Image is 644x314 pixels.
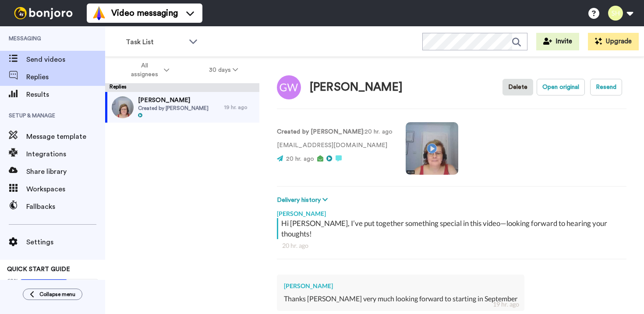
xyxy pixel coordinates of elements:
[588,33,639,50] button: Upgrade
[282,241,621,250] div: 20 hr. ago
[26,166,105,177] span: Share library
[493,300,519,309] div: 19 hr. ago
[26,131,105,142] span: Message template
[112,96,134,118] img: 272171ea-6837-4f31-ac15-72273516540c-thumb.jpg
[277,75,301,99] img: Image of Grace Wilson-Dalby
[92,6,106,20] img: vm-color.svg
[138,96,209,105] span: [PERSON_NAME]
[277,127,393,137] p: : 20 hr. ago
[127,61,162,79] span: All assignees
[23,289,82,300] button: Collapse menu
[26,237,105,247] span: Settings
[502,79,533,95] button: Delete
[590,79,622,95] button: Resend
[105,83,259,92] div: Replies
[39,291,75,298] span: Collapse menu
[536,33,579,50] button: Invite
[26,149,105,159] span: Integrations
[11,7,76,19] img: bj-logo-header-white.svg
[277,205,626,218] div: [PERSON_NAME]
[26,184,105,194] span: Workspaces
[284,282,517,290] div: [PERSON_NAME]
[537,79,585,95] button: Open original
[7,277,18,284] span: 60%
[277,141,393,150] p: [EMAIL_ADDRESS][DOMAIN_NAME]
[105,92,259,123] a: [PERSON_NAME]Created by [PERSON_NAME]19 hr. ago
[224,104,255,111] div: 19 hr. ago
[277,129,363,135] strong: Created by [PERSON_NAME]
[26,54,105,65] span: Send videos
[26,201,105,212] span: Fallbacks
[189,62,258,78] button: 30 days
[138,105,209,112] span: Created by [PERSON_NAME]
[26,72,105,82] span: Replies
[26,89,105,100] span: Results
[310,81,403,94] div: [PERSON_NAME]
[107,58,189,82] button: All assignees
[111,7,178,19] span: Video messaging
[286,156,314,162] span: 20 hr. ago
[284,294,517,304] div: Thanks [PERSON_NAME] very much looking forward to starting in September
[277,195,330,205] button: Delivery history
[7,266,70,272] span: QUICK START GUIDE
[126,37,184,47] span: Task List
[281,218,624,239] div: Hi [PERSON_NAME], I’ve put together something special in this video—looking forward to hearing yo...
